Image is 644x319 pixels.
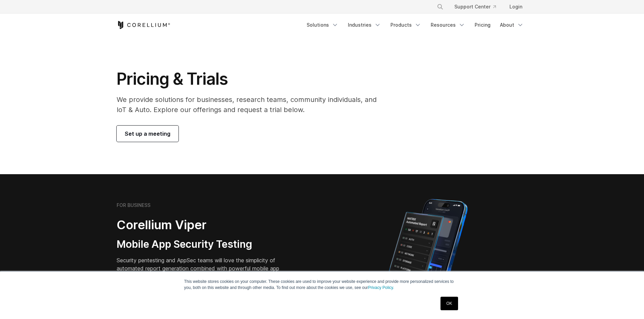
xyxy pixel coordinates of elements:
a: Products [386,19,425,31]
h2: Corellium Viper [117,217,290,233]
span: Set up a meeting [125,130,170,138]
button: Search [434,1,446,13]
img: Corellium MATRIX automated report on iPhone showing app vulnerability test results across securit... [377,196,479,314]
div: Navigation Menu [429,1,528,13]
p: Security pentesting and AppSec teams will love the simplicity of automated report generation comb... [117,256,290,281]
a: About [496,19,528,31]
a: Corellium Home [117,21,170,29]
a: Solutions [303,19,342,31]
p: This website stores cookies on your computer. These cookies are used to improve your website expe... [184,278,460,291]
a: Pricing [471,19,495,31]
a: Set up a meeting [117,126,178,142]
a: Support Center [449,1,501,13]
a: Privacy Policy. [368,285,394,290]
a: Login [504,1,528,13]
h6: FOR BUSINESS [117,202,150,208]
a: Resources [427,19,469,31]
h1: Pricing & Trials [117,69,386,89]
h3: Mobile App Security Testing [117,238,290,251]
a: OK [440,297,458,310]
p: We provide solutions for businesses, research teams, community individuals, and IoT & Auto. Explo... [117,95,386,115]
a: Industries [344,19,385,31]
div: Navigation Menu [303,19,528,31]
